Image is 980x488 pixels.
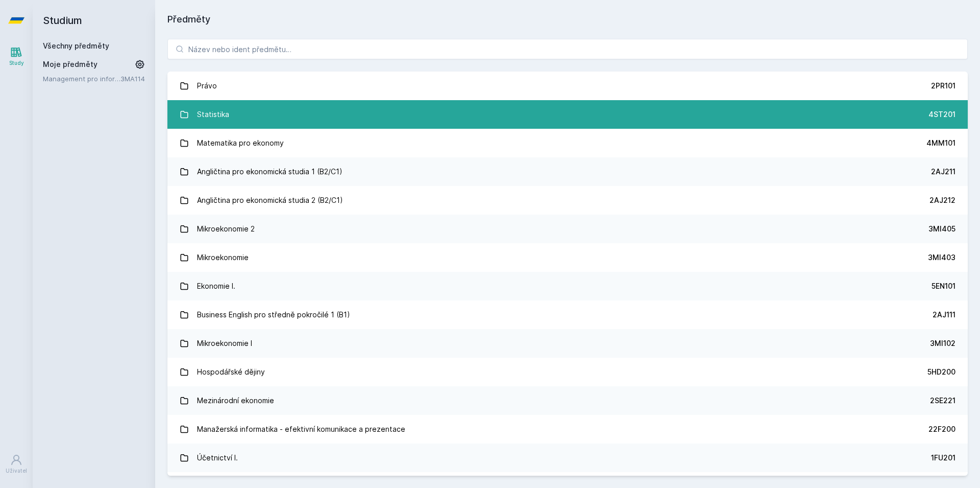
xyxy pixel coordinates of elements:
a: Statistika 4ST201 [167,100,968,129]
a: Hospodářské dějiny 5HD200 [167,358,968,386]
span: Moje předměty [43,59,97,69]
a: Management pro informatiky a statistiky [43,74,120,84]
div: Angličtina pro ekonomická studia 2 (B2/C1) [197,190,343,211]
div: 5HD200 [927,367,955,377]
input: Název nebo ident předmětu… [167,39,968,59]
div: Hospodářské dějiny [197,362,265,382]
a: Uživatel [2,449,31,480]
a: Účetnictví I. 1FU201 [167,444,968,472]
a: 3MA114 [120,75,145,83]
a: Angličtina pro ekonomická studia 2 (B2/C1) 2AJ212 [167,186,968,215]
div: 1FU201 [931,453,955,463]
a: Manažerská informatika - efektivní komunikace a prezentace 22F200 [167,415,968,444]
div: 22F200 [928,424,955,434]
div: Uživatel [6,467,27,475]
a: Angličtina pro ekonomická studia 1 (B2/C1) 2AJ211 [167,157,968,186]
div: Study [9,59,24,67]
div: 3MI405 [928,224,955,234]
div: Mezinárodní ekonomie [197,390,274,411]
div: Manažerská informatika - efektivní komunikace a prezentace [197,419,405,439]
div: Právo [197,76,217,96]
div: 2AJ212 [929,195,955,205]
div: 2AJ211 [931,167,955,177]
div: Business English pro středně pokročilé 1 (B1) [197,305,350,325]
a: Mikroekonomie I 3MI102 [167,329,968,358]
div: Statistika [197,104,229,125]
div: 4ST201 [928,109,955,120]
div: 3MI102 [930,338,955,348]
a: Mikroekonomie 3MI403 [167,243,968,272]
div: Mikroekonomie [197,247,249,268]
a: Právo 2PR101 [167,72,968,100]
div: 4MM101 [926,138,955,148]
div: 2PR101 [931,81,955,91]
div: Angličtina pro ekonomická studia 1 (B2/C1) [197,161,342,182]
div: Mikroekonomie I [197,333,252,354]
a: Study [2,41,31,72]
a: Ekonomie I. 5EN101 [167,272,968,300]
a: Mikroekonomie 2 3MI405 [167,215,968,243]
a: Všechny předměty [43,41,109,50]
div: 2AJ111 [933,310,955,320]
div: Mikroekonomie 2 [197,219,255,239]
h1: Předměty [167,12,968,27]
div: Ekonomie I. [197,276,235,296]
a: Mezinárodní ekonomie 2SE221 [167,386,968,415]
div: 2SE221 [930,396,955,406]
div: 3MI403 [928,252,955,263]
div: Účetnictví I. [197,448,238,468]
div: 5EN101 [932,281,955,291]
div: Matematika pro ekonomy [197,133,284,153]
a: Business English pro středně pokročilé 1 (B1) 2AJ111 [167,300,968,329]
a: Matematika pro ekonomy 4MM101 [167,129,968,157]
